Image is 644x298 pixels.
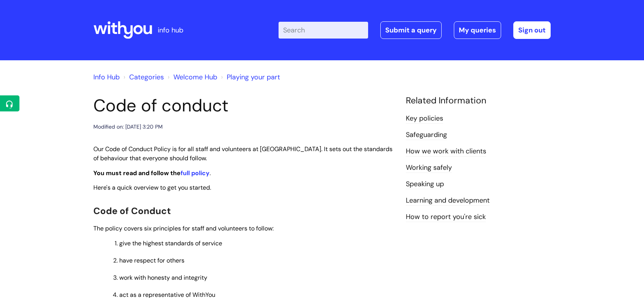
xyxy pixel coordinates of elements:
[279,21,551,39] div: | -
[181,169,210,177] a: full policy
[406,179,444,189] a: Speaking up
[93,184,211,192] span: Here's a quick overview to get you started.
[406,147,486,156] a: How we work with clients
[93,145,392,163] span: Our Code of Conduct Policy is for all staff and volunteers at [GEOGRAPHIC_DATA]. It sets out the ...
[406,212,486,222] a: How to report you're sick
[380,21,442,39] a: Submit a query
[406,114,443,124] a: Key policies
[166,71,217,83] li: Welcome Hub
[454,21,501,39] a: My queries
[129,72,164,82] a: Categories
[119,256,184,264] span: ct for others
[93,224,274,232] span: The policy covers six principles for staff and volunteers to follow:
[122,71,164,83] li: Solution home
[406,95,551,106] h4: Related Information
[93,72,120,82] a: Info Hub
[406,163,452,173] a: Working safely
[279,22,368,39] input: Search
[173,72,217,82] a: Welcome Hub
[119,256,150,264] span: have respe
[93,205,171,217] span: Code of Conduct
[219,71,280,83] li: Playing your part
[119,239,222,247] span: give the highest standards of service
[93,122,163,132] div: Modified on: [DATE] 3:20 PM
[93,169,181,177] strong: You must read and follow the
[513,21,551,39] a: Sign out
[93,169,211,177] span: .
[406,130,447,140] a: Safeguarding
[406,196,490,206] a: Learning and development
[93,95,394,116] h1: Code of conduct
[158,24,183,36] p: info hub
[227,72,280,82] a: Playing your part
[119,274,207,282] span: work with honesty and integrity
